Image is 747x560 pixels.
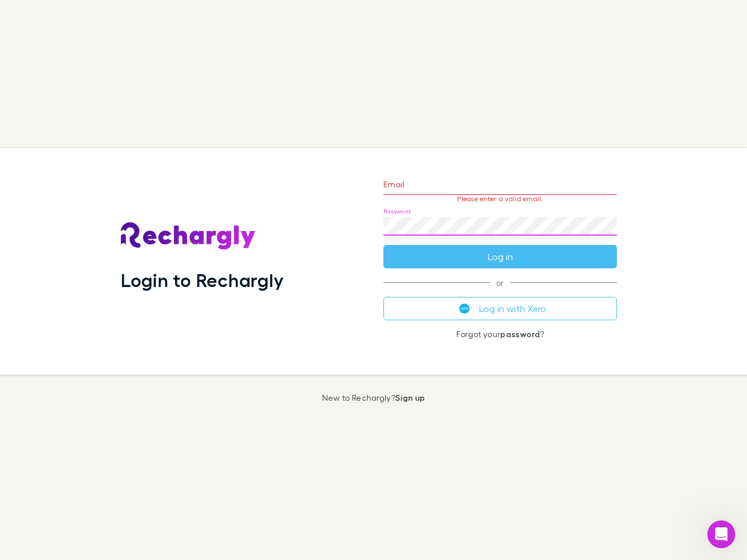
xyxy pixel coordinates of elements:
[322,393,425,402] p: New to Rechargly?
[707,520,735,548] iframe: Intercom live chat
[383,207,411,216] label: Password
[383,245,617,268] button: Log in
[395,393,425,402] a: Sign up
[459,303,470,314] img: Xero's logo
[121,269,284,291] h1: Login to Rechargly
[500,329,540,339] a: password
[383,282,617,283] span: or
[383,195,617,203] p: Please enter a valid email.
[121,222,256,250] img: Rechargly's Logo
[383,330,617,339] p: Forgot your ?
[383,297,617,320] button: Log in with Xero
